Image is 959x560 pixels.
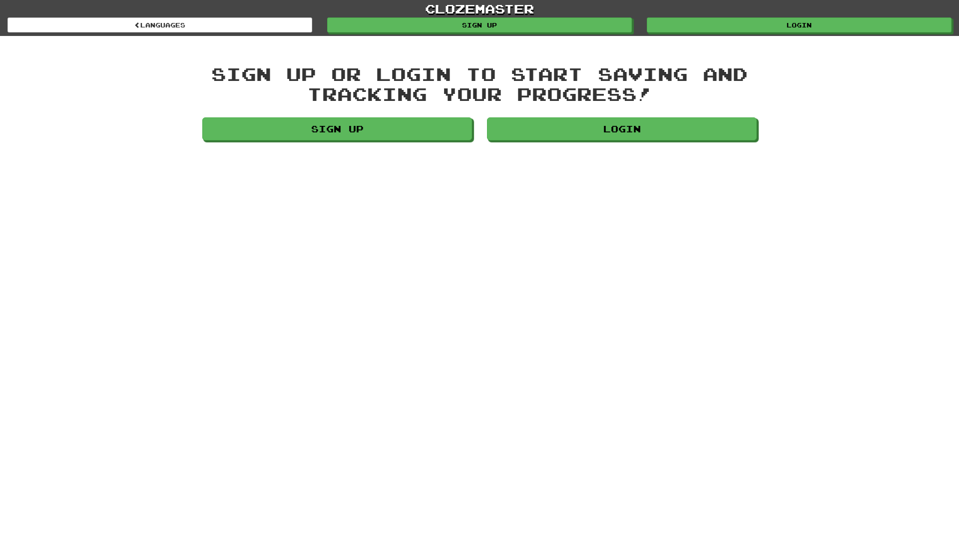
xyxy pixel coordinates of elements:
[487,117,757,140] a: Login
[202,117,472,140] a: Sign up
[202,64,757,103] div: Sign up or login to start saving and tracking your progress!
[7,17,312,32] a: Languages
[647,17,952,32] a: Login
[327,17,632,32] a: Sign up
